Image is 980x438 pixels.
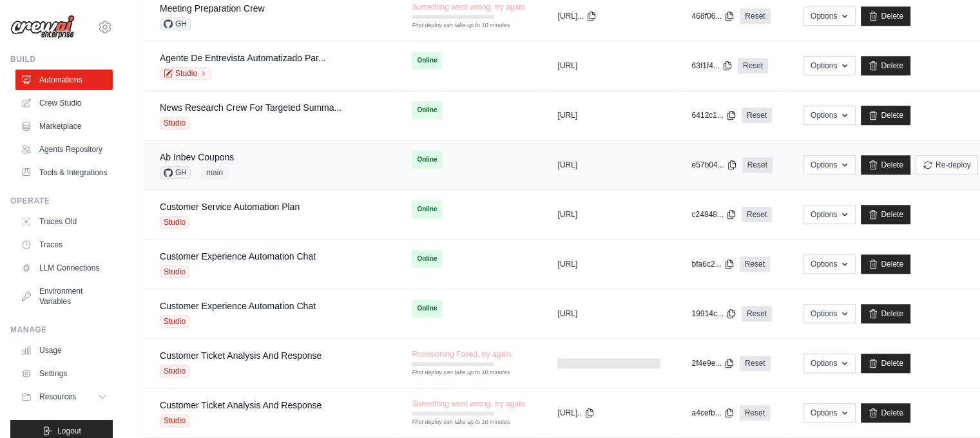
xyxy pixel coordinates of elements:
[15,340,113,361] a: Usage
[691,408,734,418] button: a4cefb...
[57,426,81,436] span: Logout
[412,349,513,359] span: Provisioning Failed, try again.
[15,386,113,407] button: Resources
[861,205,910,224] a: Delete
[15,258,113,278] a: LLM Connections
[160,3,265,14] a: Meeting Preparation Crew
[160,265,189,278] span: Studio
[412,200,442,218] span: Online
[803,155,856,175] button: Options
[803,304,856,323] button: Options
[742,108,772,123] a: Reset
[742,306,772,321] a: Reset
[160,117,189,129] span: Studio
[15,139,113,160] a: Agents Repository
[160,152,234,162] a: Ab Inbev Coupons
[15,70,113,90] a: Automations
[160,67,211,80] a: Studio
[160,400,322,410] a: Customer Ticket Analysis And Response
[160,216,189,229] span: Studio
[160,350,322,361] a: Customer Ticket Analysis And Response
[15,363,113,384] a: Settings
[738,58,768,73] a: Reset
[160,414,189,427] span: Studio
[691,110,736,120] button: 6412c1...
[10,54,113,64] div: Build
[803,354,856,373] button: Options
[10,15,75,39] img: Logo
[861,403,910,423] a: Delete
[412,101,442,119] span: Online
[412,300,442,318] span: Online
[15,234,113,255] a: Traces
[15,211,113,232] a: Traces Old
[160,315,189,328] span: Studio
[861,56,910,75] a: Delete
[160,102,341,113] a: News Research Crew For Targeted Summa...
[803,56,856,75] button: Options
[691,358,735,368] button: 2f4e9e...
[412,21,494,30] div: First deploy can take up to 10 minutes
[861,155,910,175] a: Delete
[742,157,773,173] a: Reset
[10,325,113,335] div: Manage
[803,6,856,26] button: Options
[916,155,978,175] button: Re-deploy
[160,301,316,311] a: Customer Experience Automation Chat
[15,116,113,137] a: Marketplace
[803,254,856,274] button: Options
[861,354,910,373] a: Delete
[15,281,113,312] a: Environment Variables
[412,399,526,409] span: Something went wrong, try again.
[160,365,189,377] span: Studio
[160,251,316,262] a: Customer Experience Automation Chat
[861,254,910,274] a: Delete
[412,418,494,427] div: First deploy can take up to 10 minutes
[861,304,910,323] a: Delete
[803,403,856,423] button: Options
[412,151,442,169] span: Online
[740,356,770,371] a: Reset
[691,61,732,71] button: 63f1f4...
[160,166,191,179] span: GH
[740,8,770,24] a: Reset
[861,106,910,125] a: Delete
[740,256,770,272] a: Reset
[412,368,494,377] div: First deploy can take up to 10 minutes
[15,93,113,113] a: Crew Studio
[691,259,734,269] button: bfa6c2...
[412,52,442,70] span: Online
[861,6,910,26] a: Delete
[742,207,772,222] a: Reset
[160,202,300,212] a: Customer Service Automation Plan
[412,2,526,12] span: Something went wrong, try again.
[201,166,228,179] span: main
[15,162,113,183] a: Tools & Integrations
[39,392,76,402] span: Resources
[803,106,856,125] button: Options
[691,209,736,220] button: c24848...
[691,11,735,21] button: 468f06...
[740,405,770,421] a: Reset
[803,205,856,224] button: Options
[412,250,442,268] span: Online
[691,309,736,319] button: 19914c...
[160,53,326,63] a: Agente De Entrevista Automatizado Par...
[10,196,113,206] div: Operate
[160,17,191,30] span: GH
[691,160,736,170] button: e57b04...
